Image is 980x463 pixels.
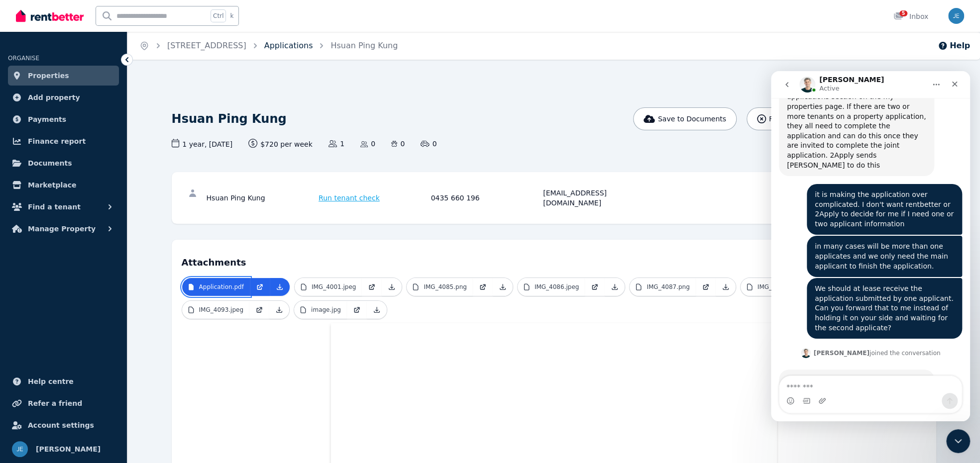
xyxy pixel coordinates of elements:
div: Hsuan Ping Kung [207,188,316,208]
p: IMG_4093.jpeg [199,306,244,314]
span: 1 year , [DATE] [172,139,233,149]
span: 0 [421,139,436,149]
p: IMG_4088.jpeg [758,283,802,291]
span: Documents [28,157,72,169]
p: IMG_4085.png [424,283,466,291]
h4: Attachments [182,250,926,270]
span: $720 per week [248,139,313,149]
a: Add property [8,88,119,107]
a: Download Attachment [716,278,736,296]
button: Upload attachment [47,326,55,334]
a: Properties [8,66,119,86]
a: Open in new Tab [585,278,605,296]
button: Help [938,40,970,52]
div: [EMAIL_ADDRESS][DOMAIN_NAME] [543,188,653,208]
a: Open in new Tab [362,278,382,296]
a: Open in new Tab [696,278,716,296]
button: Find a tenant [8,197,119,217]
span: Properties [28,70,69,82]
span: Finance report [28,135,86,147]
a: IMG_4088.jpeg [741,278,808,296]
div: Jeremy says… [8,276,191,298]
a: Refer a friend [8,393,119,413]
nav: Breadcrumb [127,32,410,60]
h1: Hsuan Ping Kung [172,111,287,127]
div: it is making the application over complicated. I don't want rentbetter or 2Apply to decide for me... [36,113,191,164]
span: Manage Property [28,223,96,235]
a: Account settings [8,415,119,435]
div: Hi [PERSON_NAME], my name is [PERSON_NAME] and I'm just jumping in for [PERSON_NAME] [8,298,163,340]
div: in many cases will be more than one applicates and we only need the main applicant to finish the ... [36,165,191,206]
b: [PERSON_NAME] [43,278,99,285]
span: Add property [28,92,80,103]
span: Reject [769,114,790,124]
span: Run tenant check [319,193,380,203]
img: Profile image for Jeremy [30,277,40,287]
a: Help centre [8,371,119,391]
a: Download Attachment [605,278,625,296]
div: joined the conversation [43,278,170,286]
div: Inbox [893,11,928,21]
a: Application.pdf [182,278,250,296]
a: IMG_4086.jpeg [518,278,585,296]
div: Jeff says… [8,207,191,276]
p: IMG_4087.png [647,283,689,291]
a: Hsuan Ping Kung [330,41,398,50]
div: Jeff says… [8,165,191,207]
div: in many cases will be more than one applicates and we only need the main applicant to finish the ... [44,171,183,200]
p: IMG_4001.jpeg [312,283,356,291]
a: Open in new Tab [250,278,270,296]
img: Jeff [12,441,28,457]
button: Reject [747,107,801,130]
a: Open in new Tab [473,278,493,296]
a: Download Attachment [493,278,513,296]
a: Documents [8,153,119,173]
a: Open in new Tab [347,301,367,319]
a: Finance report [8,131,119,151]
div: application and can do this once they are invited to complete the joint application. 2Apply sends... [16,60,155,99]
a: Download Attachment [269,301,289,319]
a: IMG_4001.jpeg [295,278,362,296]
a: Open in new Tab [249,301,269,319]
span: 0 [360,139,375,149]
img: RentBetter [16,8,84,23]
div: Jeff says… [8,113,191,165]
span: Account settings [28,419,94,431]
iframe: Intercom live chat [771,71,970,421]
button: Emoji picker [15,326,23,334]
span: ORGANISE [8,55,39,62]
span: k [230,12,233,20]
p: image.jpg [311,306,341,314]
a: IMG_4085.png [407,278,472,296]
button: Send a message… [171,322,187,338]
span: Find a tenant [28,201,81,213]
div: We should at lease receive the application submitted by one applicant. Can you forward that to me... [44,213,183,262]
span: Ctrl [211,9,226,22]
span: 0 [391,139,405,149]
div: We should at lease receive the application submitted by one applicant. Can you forward that to me... [36,207,191,268]
a: [STREET_ADDRESS] [167,41,246,50]
span: 5 [899,10,907,16]
span: [PERSON_NAME] [36,443,101,455]
a: Download Attachment [367,301,387,319]
span: Marketplace [28,179,76,191]
a: image.jpg [294,301,347,319]
a: Applications [264,41,313,50]
iframe: Intercom live chat [946,429,970,453]
p: IMG_4086.jpeg [535,283,579,291]
a: IMG_4093.jpeg [182,301,250,319]
div: it is making the application over complicated. I don't want rentbetter or 2Apply to decide for me... [44,119,183,158]
button: Save to Documents [633,107,737,130]
a: Download Attachment [270,278,290,296]
a: Download Attachment [382,278,402,296]
img: Jeff [948,8,964,24]
a: IMG_4087.png [630,278,695,296]
span: Save to Documents [658,114,726,124]
span: Refer a friend [28,397,82,409]
a: Payments [8,109,119,129]
textarea: Message… [8,305,191,322]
